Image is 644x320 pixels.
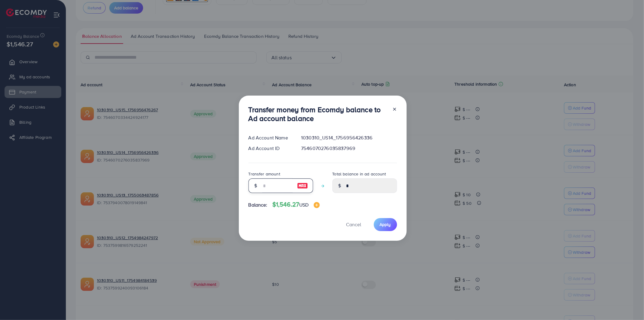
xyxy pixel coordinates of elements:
span: Apply [380,221,391,227]
div: 1030310_US14_1756956426336 [296,134,402,141]
label: Total balance in ad account [332,171,386,177]
div: Ad Account Name [244,134,296,141]
img: image [314,202,320,208]
span: Balance: [248,201,268,208]
div: 7546070276035837969 [296,145,402,152]
h3: Transfer money from Ecomdy balance to Ad account balance [248,105,387,123]
button: Cancel [339,218,369,231]
button: Apply [374,218,397,231]
div: Ad Account ID [244,145,296,152]
h4: $1,546.27 [272,201,320,208]
span: USD [299,201,309,208]
img: image [297,182,308,189]
span: Cancel [346,221,361,228]
label: Transfer amount [248,171,280,177]
iframe: Chat [618,293,639,315]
